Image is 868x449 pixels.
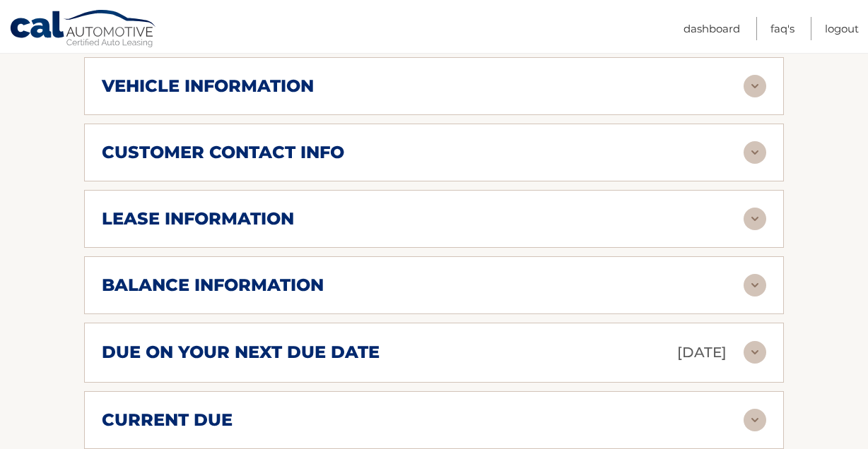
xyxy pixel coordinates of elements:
[744,274,766,297] img: accordion-rest.svg
[770,17,794,40] a: FAQ's
[677,340,727,365] p: [DATE]
[102,342,380,363] h2: due on your next due date
[744,341,766,364] img: accordion-rest.svg
[744,75,766,97] img: accordion-rest.svg
[102,409,233,431] h2: current due
[9,9,158,50] a: Cal Automotive
[684,17,740,40] a: Dashboard
[744,208,766,230] img: accordion-rest.svg
[102,275,324,296] h2: balance information
[102,142,344,163] h2: customer contact info
[825,17,859,40] a: Logout
[102,208,294,229] h2: lease information
[744,409,766,431] img: accordion-rest.svg
[102,76,314,97] h2: vehicle information
[744,141,766,164] img: accordion-rest.svg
